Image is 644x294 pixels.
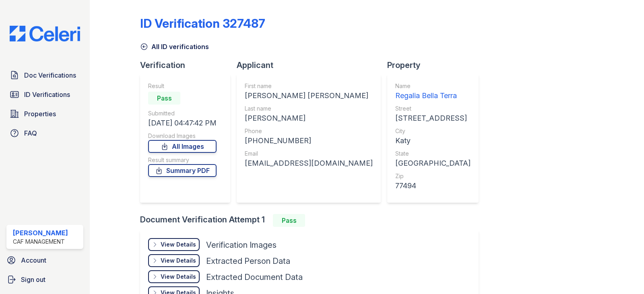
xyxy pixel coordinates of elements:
[245,127,373,135] div: Phone
[395,82,471,101] a: Name Regalia Bella Terra
[395,135,471,146] div: Katy
[148,156,217,164] div: Result summary
[161,257,196,265] div: View Details
[6,67,83,83] a: Doc Verifications
[395,150,471,158] div: State
[148,164,217,177] a: Summary PDF
[140,60,237,71] div: Verification
[3,271,87,288] a: Sign out
[148,117,217,129] div: [DATE] 04:47:42 PM
[245,113,373,124] div: [PERSON_NAME]
[6,86,83,103] a: ID Verifications
[3,252,87,268] a: Account
[21,255,46,265] span: Account
[206,239,277,251] div: Verification Images
[3,26,87,41] img: CE_Logo_Blue-a8612792a0a2168367f1c8372b55b34899dd931a85d93a1a3d3e32e68fde9ad4.png
[24,90,70,99] span: ID Verifications
[395,105,471,113] div: Street
[6,106,83,122] a: Properties
[148,82,217,90] div: Result
[245,150,373,158] div: Email
[24,70,76,80] span: Doc Verifications
[395,90,471,101] div: Regalia Bella Terra
[13,238,68,246] div: CAF Management
[161,241,196,249] div: View Details
[140,214,485,227] div: Document Verification Attempt 1
[6,125,83,141] a: FAQ
[161,273,196,281] div: View Details
[245,82,373,90] div: First name
[395,180,471,191] div: 77494
[395,158,471,169] div: [GEOGRAPHIC_DATA]
[610,262,636,286] iframe: chat widget
[206,271,303,283] div: Extracted Document Data
[245,158,373,169] div: [EMAIL_ADDRESS][DOMAIN_NAME]
[21,275,45,284] span: Sign out
[13,228,68,238] div: [PERSON_NAME]
[245,105,373,113] div: Last name
[24,109,56,119] span: Properties
[140,16,265,31] div: ID Verification 327487
[273,214,305,227] div: Pass
[237,60,387,71] div: Applicant
[395,113,471,124] div: [STREET_ADDRESS]
[395,172,471,180] div: Zip
[206,255,290,267] div: Extracted Person Data
[387,60,485,71] div: Property
[140,42,209,51] a: All ID verifications
[148,109,217,117] div: Submitted
[148,140,217,153] a: All Images
[148,92,180,105] div: Pass
[245,135,373,146] div: [PHONE_NUMBER]
[395,127,471,135] div: City
[245,90,373,101] div: [PERSON_NAME] [PERSON_NAME]
[395,82,471,90] div: Name
[148,132,217,140] div: Download Images
[24,128,37,138] span: FAQ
